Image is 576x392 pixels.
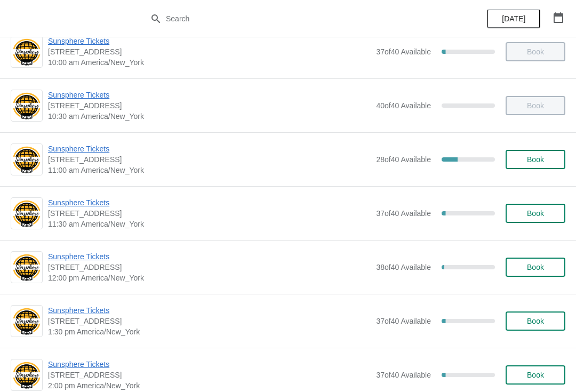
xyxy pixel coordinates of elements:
[48,154,371,165] span: [STREET_ADDRESS]
[48,165,371,175] span: 11:00 am America/New_York
[376,263,431,271] span: 38 of 40 Available
[48,273,371,283] span: 12:00 pm America/New_York
[48,143,371,154] span: Sunsphere Tickets
[48,326,371,337] span: 1:30 pm America/New_York
[376,371,431,379] span: 37 of 40 Available
[48,219,371,229] span: 11:30 am America/New_York
[48,90,371,100] span: Sunsphere Tickets
[11,361,42,390] img: Sunsphere Tickets | 810 Clinch Avenue, Knoxville, TN, USA | 2:00 pm America/New_York
[48,36,371,46] span: Sunsphere Tickets
[487,9,540,28] button: [DATE]
[502,14,525,23] span: [DATE]
[11,37,42,67] img: Sunsphere Tickets | 810 Clinch Avenue, Knoxville, TN, USA | 10:00 am America/New_York
[376,47,431,56] span: 37 of 40 Available
[11,145,42,174] img: Sunsphere Tickets | 810 Clinch Avenue, Knoxville, TN, USA | 11:00 am America/New_York
[48,111,371,122] span: 10:30 am America/New_York
[165,9,432,28] input: Search
[506,204,565,223] button: Book
[11,199,42,228] img: Sunsphere Tickets | 810 Clinch Avenue, Knoxville, TN, USA | 11:30 am America/New_York
[48,316,371,326] span: [STREET_ADDRESS]
[376,101,431,110] span: 40 of 40 Available
[48,359,371,370] span: Sunsphere Tickets
[48,251,371,262] span: Sunsphere Tickets
[376,209,431,218] span: 37 of 40 Available
[376,155,431,164] span: 28 of 40 Available
[48,370,371,380] span: [STREET_ADDRESS]
[506,150,565,169] button: Book
[376,317,431,325] span: 37 of 40 Available
[11,307,42,336] img: Sunsphere Tickets | 810 Clinch Avenue, Knoxville, TN, USA | 1:30 pm America/New_York
[48,57,371,68] span: 10:00 am America/New_York
[48,46,371,57] span: [STREET_ADDRESS]
[527,371,544,379] span: Book
[11,253,42,282] img: Sunsphere Tickets | 810 Clinch Avenue, Knoxville, TN, USA | 12:00 pm America/New_York
[527,317,544,325] span: Book
[527,209,544,218] span: Book
[48,100,371,111] span: [STREET_ADDRESS]
[48,208,371,219] span: [STREET_ADDRESS]
[11,91,42,121] img: Sunsphere Tickets | 810 Clinch Avenue, Knoxville, TN, USA | 10:30 am America/New_York
[506,365,565,385] button: Book
[48,262,371,273] span: [STREET_ADDRESS]
[506,258,565,277] button: Book
[48,197,371,208] span: Sunsphere Tickets
[527,263,544,271] span: Book
[506,311,565,331] button: Book
[527,155,544,164] span: Book
[48,380,371,391] span: 2:00 pm America/New_York
[48,305,371,316] span: Sunsphere Tickets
